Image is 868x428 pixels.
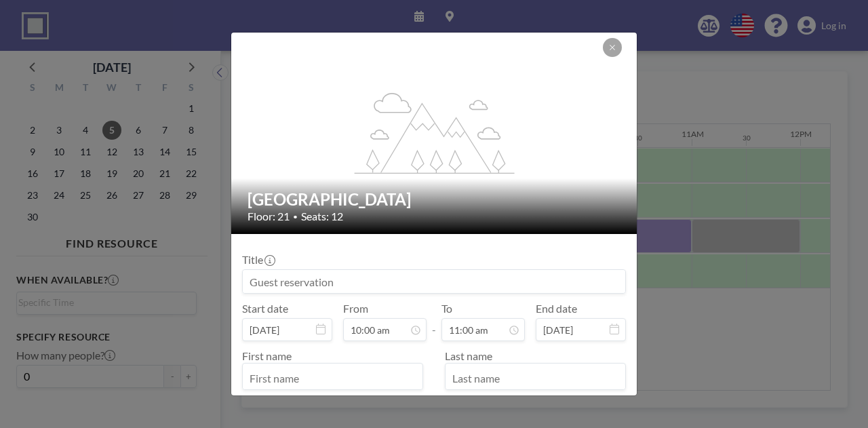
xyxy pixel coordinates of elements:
[301,210,343,223] span: Seats: 12
[343,302,368,315] label: From
[242,349,292,362] label: First name
[243,366,422,389] input: First name
[432,307,436,336] span: -
[248,210,290,223] span: Floor: 21
[536,302,577,315] label: End date
[242,302,288,315] label: Start date
[243,270,625,293] input: Guest reservation
[446,366,625,389] input: Last name
[293,212,298,222] span: •
[242,253,274,267] label: Title
[355,92,515,173] g: flex-grow: 1.2;
[441,302,452,315] label: To
[248,189,622,210] h2: [GEOGRAPHIC_DATA]
[445,349,492,362] label: Last name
